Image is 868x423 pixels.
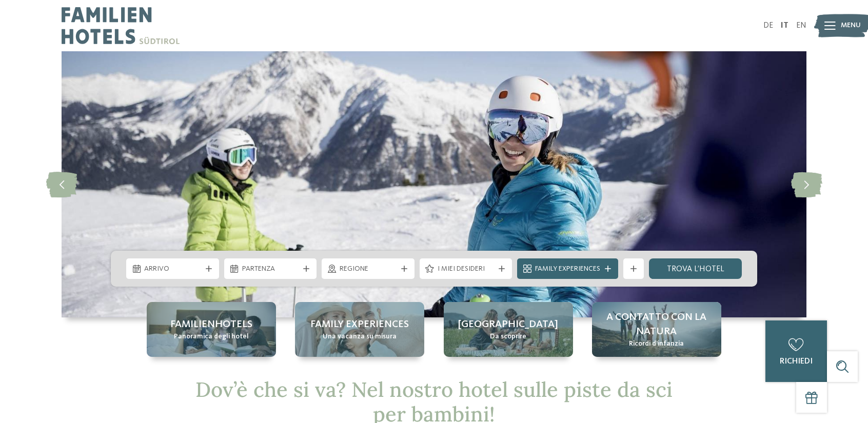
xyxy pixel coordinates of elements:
[144,264,201,274] span: Arrivo
[170,317,252,332] span: Familienhotels
[602,310,711,339] span: A contatto con la natura
[841,21,861,31] span: Menu
[340,264,397,274] span: Regione
[781,22,788,30] a: IT
[763,22,773,30] a: DE
[444,302,573,357] a: Hotel sulle piste da sci per bambini: divertimento senza confini [GEOGRAPHIC_DATA] Da scoprire
[310,317,409,332] span: Family experiences
[323,332,397,342] span: Una vacanza su misura
[780,357,813,366] span: richiedi
[438,264,495,274] span: I miei desideri
[295,302,424,357] a: Hotel sulle piste da sci per bambini: divertimento senza confini Family experiences Una vacanza s...
[490,332,526,342] span: Da scoprire
[649,258,742,279] a: trova l’hotel
[458,317,558,332] span: [GEOGRAPHIC_DATA]
[629,339,684,349] span: Ricordi d’infanzia
[535,264,600,274] span: Family Experiences
[592,302,721,357] a: Hotel sulle piste da sci per bambini: divertimento senza confini A contatto con la natura Ricordi...
[765,320,827,382] a: richiedi
[62,51,806,317] img: Hotel sulle piste da sci per bambini: divertimento senza confini
[174,332,249,342] span: Panoramica degli hotel
[242,264,299,274] span: Partenza
[147,302,276,357] a: Hotel sulle piste da sci per bambini: divertimento senza confini Familienhotels Panoramica degli ...
[796,22,806,30] a: EN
